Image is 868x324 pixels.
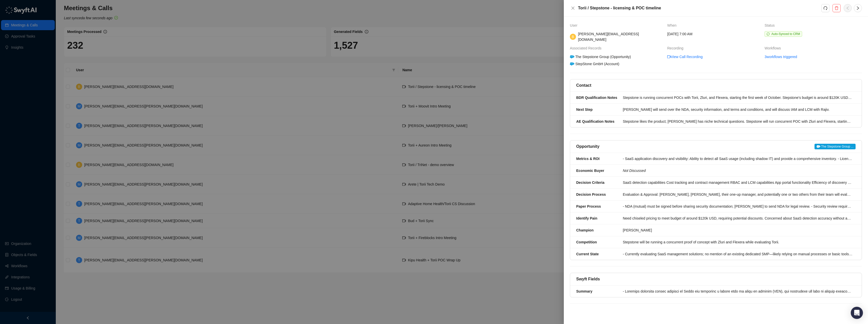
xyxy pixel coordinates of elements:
[576,240,597,244] strong: Competition
[576,82,591,88] h5: Contact
[623,289,853,294] div: - Loremips dolorsita consec adipisci el Seddo eiu temporinc u labore etdo ma aliqu en adminim (VE...
[856,6,860,10] span: right
[576,252,599,256] strong: Current State
[623,227,853,233] div: [PERSON_NAME]
[576,276,600,282] h5: Swyft Fields
[578,5,821,11] h5: Torii / Stepstone - licensing & POC timeline
[623,204,853,209] div: - NDA (mutual) must be signed before sharing security documentation; [PERSON_NAME] to send NDA fo...
[572,34,574,40] span: B
[576,192,606,196] strong: Decision Process
[667,31,692,37] span: [DATE] 7:00 AM
[765,54,797,60] a: 3 workflows triggered
[623,239,853,245] div: Stepstone will be running a concurrent proof of concept with Zluri and Flexera while evaluating T...
[667,45,686,51] span: Recording
[823,6,827,10] span: redo
[569,54,632,60] div: The Stepstone Group (Opportunity)
[767,32,770,35] span: sync
[578,32,639,42] span: [PERSON_NAME][EMAIL_ADDRESS][DOMAIN_NAME]
[623,169,646,173] i: Not Discussed
[815,144,856,149] span: The Stepstone Group ...
[570,23,580,28] span: User
[576,169,604,173] strong: Economic Buyer
[623,251,853,257] div: - Currently evaluating SaaS management solutions; no mention of an existing dedicated SMP—likely ...
[576,157,600,161] strong: Metrics & ROI
[815,143,856,150] a: The Stepstone Group ...
[576,119,614,123] strong: AE Qualification Notes
[765,45,783,51] span: Workflows
[576,107,593,112] strong: Next Step
[765,23,777,28] span: Status
[576,181,604,185] strong: Decision Criteria
[667,23,679,28] span: When
[571,6,575,10] span: close
[771,32,800,36] span: Auto-Synced to CRM
[623,215,853,221] div: Need chiseled pricing to meet budget of around $120k USD, requiring potential discounts. Concerne...
[623,107,853,112] div: [PERSON_NAME] will send over the NDA, security information, and terms and conditions, and will di...
[623,119,853,124] div: Stepstone likes the product; [PERSON_NAME] has niche technical questions. Stepstone will run conc...
[623,180,853,185] div: SaaS detection capabilities Cost tracking and contract management RBAC and LCM capabilities App p...
[667,54,703,60] a: video-cameraView Call Recording
[623,95,853,100] div: Stepstone is running concurrent POCs with Torii, Zluri, and Flexera, starting the first week of O...
[576,96,617,100] strong: BDR Qualification Notes
[576,143,600,150] h5: Opportunity
[576,228,593,232] strong: Champion
[576,216,597,220] strong: Identify Pain
[835,6,839,10] span: delete
[851,307,863,319] div: Open Intercom Messenger
[569,61,620,67] div: StepStone GmbH (Account)
[570,5,576,11] button: Close
[667,55,671,59] span: video-camera
[623,156,853,161] div: - SaaS application discovery and visibility: Ability to detect all SaaS usage (including shadow I...
[570,45,604,51] span: Associated Records
[576,204,601,208] strong: Paper Process
[623,192,853,197] div: Evaluation & Approval: [PERSON_NAME], [PERSON_NAME], their one-up manager, and potentially one or...
[576,289,592,293] strong: Summary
